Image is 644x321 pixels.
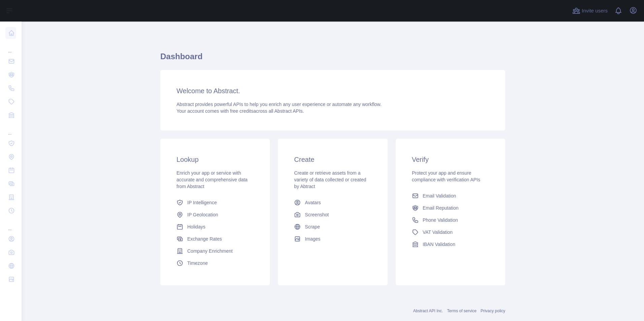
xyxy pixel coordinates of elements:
[187,223,205,230] span: Holidays
[409,214,492,226] a: Phone Validation
[291,233,374,245] a: Images
[174,197,256,209] a: IP Intelligence
[174,245,256,257] a: Company Enrichment
[481,309,505,313] a: Privacy policy
[291,197,374,209] a: Avatars
[187,236,222,242] span: Exchange Rates
[305,211,329,218] span: Screenshot
[187,199,217,206] span: IP Intelligence
[294,170,366,189] span: Create or retrieve assets from a variety of data collected or created by Abtract
[176,102,382,107] span: Abstract provides powerful APIs to help you enrich any user experience or automate any workflow.
[409,238,492,250] a: IBAN Validation
[187,211,218,218] span: IP Geolocation
[305,199,321,206] span: Avatars
[582,7,608,15] span: Invite users
[5,40,16,54] div: ...
[160,51,505,67] h1: Dashboard
[176,170,248,189] span: Enrich your app or service with accurate and comprehensive data from Abstract
[5,218,16,231] div: ...
[409,190,492,202] a: Email Validation
[571,5,609,16] button: Invite users
[174,257,256,269] a: Timezone
[423,217,458,223] span: Phone Validation
[176,108,304,114] span: Your account comes with across all Abstract APIs.
[230,108,253,114] span: free credits
[187,260,208,266] span: Timezone
[174,233,256,245] a: Exchange Rates
[174,209,256,221] a: IP Geolocation
[447,309,476,313] a: Terms of service
[305,223,320,230] span: Scrape
[423,229,453,236] span: VAT Validation
[412,170,480,182] span: Protect your app and ensure compliance with verification APIs
[423,205,459,211] span: Email Reputation
[423,192,456,199] span: Email Validation
[5,122,16,136] div: ...
[412,155,489,164] h3: Verify
[413,309,443,313] a: Abstract API Inc.
[305,236,320,242] span: Images
[409,202,492,214] a: Email Reputation
[176,86,489,96] h3: Welcome to Abstract.
[174,221,256,233] a: Holidays
[409,226,492,238] a: VAT Validation
[291,221,374,233] a: Scrape
[187,248,233,254] span: Company Enrichment
[291,209,374,221] a: Screenshot
[423,241,455,248] span: IBAN Validation
[294,155,371,164] h3: Create
[176,155,254,164] h3: Lookup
